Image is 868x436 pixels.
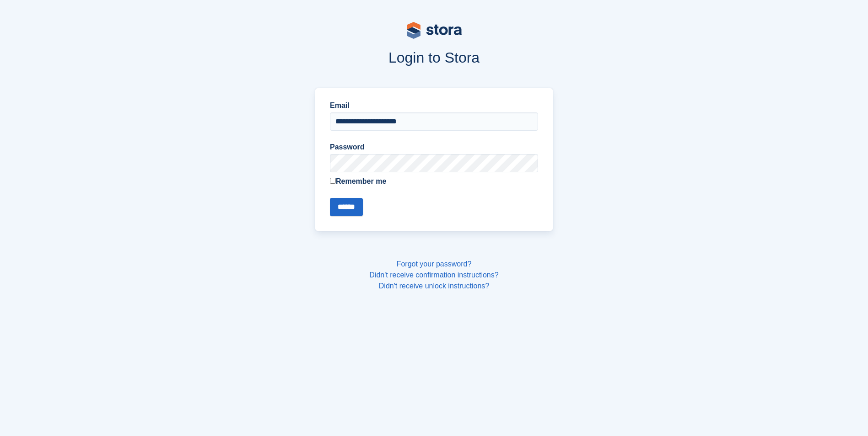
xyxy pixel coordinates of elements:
a: Didn't receive unlock instructions? [379,282,489,290]
h1: Login to Stora [140,49,728,66]
label: Password [330,142,538,153]
img: stora-logo-53a41332b3708ae10de48c4981b4e9114cc0af31d8433b30ea865607fb682f29.svg [407,22,462,39]
a: Didn't receive confirmation instructions? [369,271,498,279]
a: Forgot your password? [397,260,472,268]
input: Remember me [330,178,336,184]
label: Email [330,100,538,111]
label: Remember me [330,176,538,187]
